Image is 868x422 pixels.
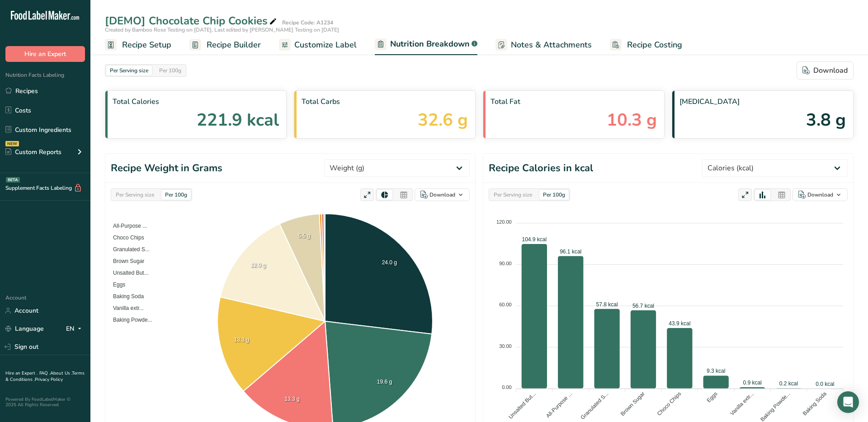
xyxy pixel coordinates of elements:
[282,19,333,27] div: Recipe Code: A1234
[489,161,593,176] h1: Recipe Calories in kcal
[499,302,512,307] tspan: 60.00
[5,397,85,408] div: Powered By FoodLabelMaker © 2025 All Rights Reserved
[294,39,357,51] span: Customize Label
[50,370,72,376] a: About Us .
[793,188,848,201] button: Download
[802,390,828,417] tspan: Baking Soda
[705,390,718,403] tspan: Eggs
[105,13,278,29] div: [DEMO] Chocolate Chip Cookies
[5,321,44,337] a: Language
[122,39,171,51] span: Recipe Setup
[106,223,147,229] span: All-Purpose ...
[5,141,19,146] div: NEW
[5,370,38,376] a: Hire an Expert .
[5,370,85,383] a: Terms & Conditions .
[415,188,470,201] button: Download
[545,390,573,419] tspan: All-Purpose ...
[499,261,512,266] tspan: 90.00
[837,391,859,413] div: Open Intercom Messenger
[6,177,20,183] div: BETA
[502,384,511,390] tspan: 0.00
[106,305,144,311] span: Vanilla extr...
[806,107,846,133] span: 3.8 g
[39,370,50,376] a: FAQ .
[619,390,646,417] tspan: Brown Sugar
[496,219,512,225] tspan: 120.00
[656,390,682,417] tspan: Choco Chips
[511,39,592,51] span: Notes & Attachments
[495,35,592,55] a: Notes & Attachments
[111,161,222,176] h1: Recipe Weight in Grams
[105,26,339,33] span: Created by Bamboo Rose Testing on [DATE], Last edited by [PERSON_NAME] Testing on [DATE]
[418,107,468,133] span: 32.6 g
[106,258,144,264] span: Brown Sugar
[429,191,455,199] div: Download
[807,191,833,199] div: Download
[105,35,171,55] a: Recipe Setup
[279,35,357,55] a: Customize Label
[106,293,144,300] span: Baking Soda
[161,190,191,200] div: Per 100g
[607,107,657,133] span: 10.3 g
[207,39,261,51] span: Recipe Builder
[729,390,755,417] tspan: Vanilla extr...
[156,66,185,75] div: Per 100g
[106,281,125,288] span: Eggs
[539,190,569,200] div: Per 100g
[106,270,149,276] span: Unsalted But...
[197,107,279,133] span: 221.9 kcal
[106,246,150,253] span: Granulated S...
[106,317,152,323] span: Baking Powde...
[302,96,468,107] span: Total Carbs
[797,61,854,80] button: Download
[610,35,682,55] a: Recipe Costing
[5,147,61,157] div: Custom Reports
[499,343,512,349] tspan: 30.00
[491,96,657,107] span: Total Fat
[679,96,846,107] span: [MEDICAL_DATA]
[375,34,477,56] a: Nutrition Breakdown
[189,35,261,55] a: Recipe Builder
[113,96,279,107] span: Total Calories
[390,38,470,50] span: Nutrition Breakdown
[5,46,85,62] button: Hire an Expert
[35,376,63,383] a: Privacy Policy
[490,190,536,200] div: Per Serving size
[802,65,848,76] div: Download
[106,66,152,75] div: Per Serving size
[627,39,682,51] span: Recipe Costing
[66,324,85,334] div: EN
[580,390,610,421] tspan: Granulated S...
[112,190,158,200] div: Per Serving size
[507,390,537,420] tspan: Unsalted But...
[106,234,144,241] span: Choco Chips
